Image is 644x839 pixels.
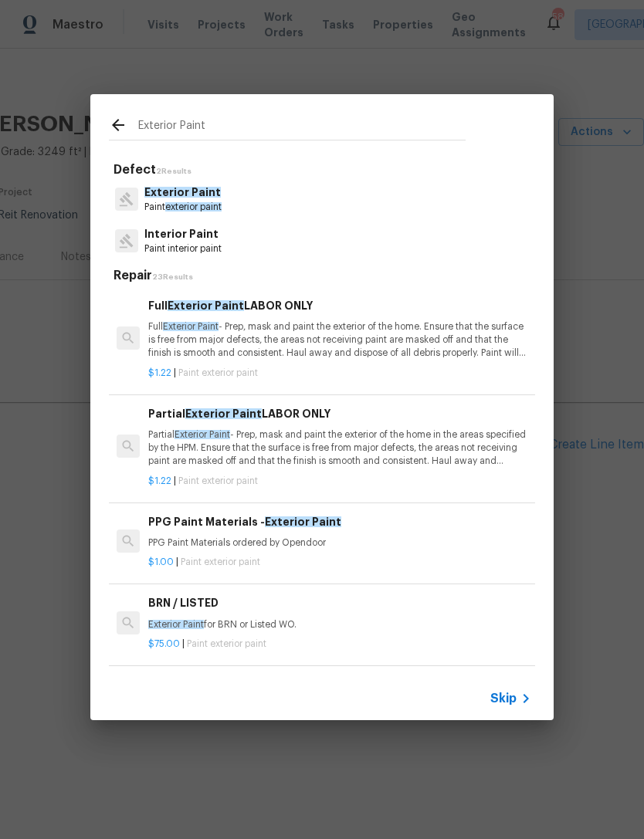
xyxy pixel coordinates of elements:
input: Search issues or repairs [138,116,466,139]
span: Exterior Paint [144,187,221,198]
p: | [148,367,531,380]
p: PPG Paint Materials ordered by Opendoor [148,536,531,550]
h6: Partial LABOR ONLY [148,405,531,422]
span: $1.22 [148,476,171,485]
span: Exterior Paint [265,516,341,527]
span: $1.22 [148,368,171,377]
span: Exterior Paint [185,408,262,419]
span: exterior paint [165,202,222,211]
span: Exterior Paint [175,430,230,439]
span: Paint exterior paint [178,476,258,485]
span: Exterior Paint [148,620,204,629]
p: Full - Prep, mask and paint the exterior of the home. Ensure that the surface is free from major ... [148,320,531,360]
span: 2 Results [156,167,192,175]
span: $75.00 [148,639,180,648]
span: $1.00 [148,557,174,567]
h5: Repair [114,268,535,284]
h6: Full LABOR ONLY [148,297,531,314]
p: Partial - Prep, mask and paint the exterior of the home in the areas specified by the HPM. Ensure... [148,428,531,468]
span: Skip [490,691,517,706]
span: 23 Results [152,273,193,281]
span: Exterior Paint [163,322,219,331]
p: for BRN or Listed WO. [148,618,531,631]
p: | [148,475,531,488]
span: Paint exterior paint [181,557,260,567]
p: Paint interior paint [144,242,222,255]
p: Paint [144,201,222,214]
span: Paint exterior paint [187,639,266,648]
p: | [148,556,531,569]
h6: PPG Paint Materials - [148,513,531,530]
h5: Defect [114,162,535,178]
h6: BRN / LISTED [148,594,531,611]
span: Exterior Paint [168,300,244,311]
p: Interior Paint [144,226,222,242]
span: Paint exterior paint [178,368,258,377]
p: | [148,638,531,651]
